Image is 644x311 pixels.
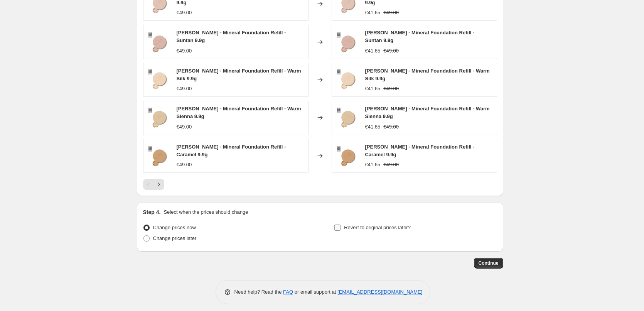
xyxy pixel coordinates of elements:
[383,86,399,91] span: €49.00
[293,289,337,295] span: or email support at
[177,30,286,43] span: [PERSON_NAME] - Mineral Foundation Refill - Suntan 9.9g
[365,144,475,157] span: [PERSON_NAME] - Mineral Foundation Refill - Caramel 9.9g
[153,179,164,190] button: Next
[177,48,192,54] span: €49.00
[365,106,490,119] span: [PERSON_NAME] - Mineral Foundation Refill - Warm Sienna 9.9g
[147,106,170,129] img: jane-iredale-mineral-foundation-refill-warm-sienna-99g-421953_80x.png
[383,48,399,54] span: €49.00
[365,30,475,43] span: [PERSON_NAME] - Mineral Foundation Refill - Suntan 9.9g
[336,144,359,167] img: jane-iredale-mineral-foundation-refill-caramel-99g-753899_80x.png
[234,289,283,295] span: Need help? Read the
[336,30,359,54] img: jane-iredale-mineral-foundation-refill-suntan-99g-806943_80x.png
[383,124,399,130] span: €49.00
[153,235,197,241] span: Change prices later
[365,10,381,15] span: €41.65
[344,225,411,230] span: Revert to original prices later?
[147,144,170,167] img: jane-iredale-mineral-foundation-refill-caramel-99g-753899_80x.png
[336,68,359,91] img: jane-iredale-mineral-foundation-refill-warm-silk-99g-239784_80x.png
[383,10,399,15] span: €49.00
[283,289,293,295] a: FAQ
[177,162,192,167] span: €49.00
[383,162,399,167] span: €49.00
[365,86,381,91] span: €41.65
[337,289,422,295] a: [EMAIL_ADDRESS][DOMAIN_NAME]
[474,258,503,269] button: Continue
[147,30,170,54] img: jane-iredale-mineral-foundation-refill-suntan-99g-806943_80x.png
[177,144,286,157] span: [PERSON_NAME] - Mineral Foundation Refill - Caramel 9.9g
[177,68,301,81] span: [PERSON_NAME] - Mineral Foundation Refill - Warm Silk 9.9g
[177,106,301,119] span: [PERSON_NAME] - Mineral Foundation Refill - Warm Sienna 9.9g
[336,106,359,129] img: jane-iredale-mineral-foundation-refill-warm-sienna-99g-421953_80x.png
[177,10,192,15] span: €49.00
[177,86,192,91] span: €49.00
[147,68,170,91] img: jane-iredale-mineral-foundation-refill-warm-silk-99g-239784_80x.png
[365,68,490,81] span: [PERSON_NAME] - Mineral Foundation Refill - Warm Silk 9.9g
[365,124,381,130] span: €41.65
[143,179,164,190] nav: Pagination
[143,208,161,216] h2: Step 4.
[365,48,381,54] span: €41.65
[365,162,381,167] span: €41.65
[153,225,196,230] span: Change prices now
[479,260,499,266] span: Continue
[164,208,248,216] p: Select when the prices should change
[177,124,192,130] span: €49.00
